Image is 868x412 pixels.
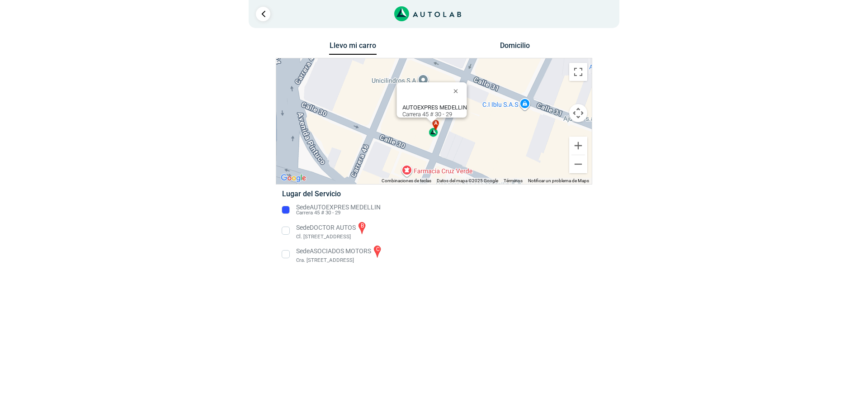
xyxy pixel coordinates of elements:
button: Cambiar a la vista en pantalla completa [569,63,587,81]
button: Reducir [569,155,587,173]
a: Link al sitio de autolab [394,9,462,18]
button: Cerrar [447,80,469,102]
div: Carrera 45 # 30 - 29 [402,104,467,118]
a: Abre esta zona en Google Maps (se abre en una nueva ventana) [278,172,308,184]
b: AUTOEXPRES MEDELLIN [402,104,467,111]
button: Ampliar [569,137,587,155]
button: Controles de visualización del mapa [569,104,587,122]
img: Google [278,172,308,184]
span: a [434,120,438,128]
a: Notificar un problema de Maps [528,178,589,183]
button: Combinaciones de teclas [382,178,431,184]
a: Ir al paso anterior [256,7,270,21]
span: Datos del mapa ©2025 Google [437,178,498,183]
button: Domicilio [491,41,539,54]
a: Términos (se abre en una nueva pestaña) [504,178,523,183]
h5: Lugar del Servicio [282,189,585,198]
button: Llevo mi carro [329,41,377,55]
